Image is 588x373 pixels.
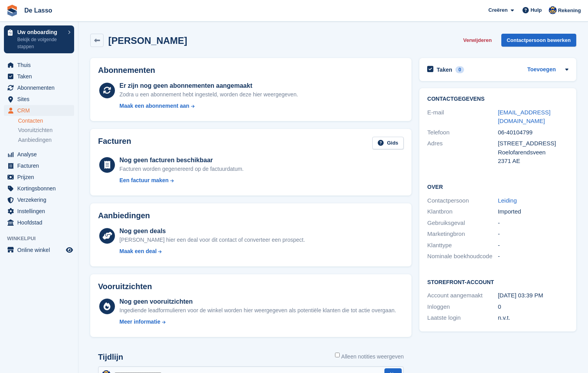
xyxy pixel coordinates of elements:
span: Online winkel [17,244,64,255]
div: Klantbron [427,207,498,216]
div: Maak een abonnement aan [120,102,189,110]
a: Maak een deal [120,247,305,255]
a: menu [4,160,74,171]
a: menu [4,60,74,71]
a: menu [4,172,74,183]
div: [STREET_ADDRESS] [498,139,568,148]
div: Facturen worden gegenereerd op de factuurdatum. [120,165,244,173]
a: menu [4,105,74,116]
a: Contacten [18,117,74,125]
h2: Facturen [98,137,131,150]
a: Maak een abonnement aan [120,102,298,110]
a: menu [4,194,74,205]
span: Hulp [530,6,542,14]
div: Inloggen [427,302,498,311]
span: Instellingen [17,206,64,217]
div: Roelofarendsveen [498,148,568,157]
span: Creëren [488,6,508,14]
div: Nog geen facturen beschikbaar [120,156,244,165]
a: Previewwinkel [65,245,74,255]
div: Er zijn nog geen abonnementen aangemaakt [120,81,298,91]
div: Klanttype [427,241,498,250]
span: Verzekering [17,194,64,205]
div: - [498,241,568,250]
div: Gebruiksgeval [427,219,498,228]
a: [EMAIL_ADDRESS][DOMAIN_NAME] [498,109,550,125]
div: 2371 AE [498,157,568,166]
p: Bekijk de volgende stappen [17,36,64,50]
div: Contactpersoon [427,196,498,205]
span: Taken [17,71,64,82]
div: - [498,219,568,228]
div: Zodra u een abonnement hebt ingesteld, worden deze hier weergegeven. [120,91,298,99]
div: [DATE] 03:39 PM [498,291,568,300]
span: Abonnementen [17,82,64,93]
a: Contactpersoon bewerken [501,34,576,47]
a: menu [4,183,74,194]
div: Imported [498,207,568,216]
img: stora-icon-8386f47178a22dfd0bd8f6a31ec36ba5ce8667c1dd55bd0f319d3a0aa187defe.svg [6,5,18,16]
div: Nominale boekhoudcode [427,252,498,261]
a: Leiding [498,197,517,204]
span: Rekening [558,7,581,14]
div: 06-40104799 [498,128,568,137]
a: menu [4,82,74,93]
span: Thuis [17,60,64,71]
input: Alleen notities weergeven [335,353,340,357]
div: - [498,230,568,239]
a: menu [4,206,74,217]
img: Daan Jansen [549,6,557,14]
div: Telefoon [427,128,498,137]
button: Verwijderen [460,34,495,47]
a: Aanbiedingen [18,136,74,144]
a: Meer informatie [120,318,396,326]
h2: Vooruitzichten [98,282,152,291]
span: Hoofdstad [17,217,64,228]
div: Maak een deal [120,247,157,255]
a: menu [4,217,74,228]
div: 0 [455,66,464,73]
span: Vooruitzichten [18,127,53,134]
a: Vooruitzichten [18,126,74,134]
a: Gids [372,137,404,150]
a: Toevoegen [527,65,556,74]
div: Nog geen vooruitzichten [120,297,396,306]
div: Een factuur maken [120,176,169,185]
div: 0 [498,302,568,311]
h2: Taken [437,66,452,73]
span: Aanbiedingen [18,136,52,144]
a: Een factuur maken [120,176,244,185]
h2: [PERSON_NAME] [108,35,187,46]
a: menu [4,94,74,105]
h2: Over [427,183,568,190]
span: CRM [17,105,64,116]
span: Analyse [17,149,64,160]
div: n.v.t. [498,313,568,322]
a: menu [4,244,74,255]
div: [PERSON_NAME] hier een deal voor dit contact of converteer een prospect. [120,236,305,244]
h2: Aanbiedingen [98,211,150,220]
span: Facturen [17,160,64,171]
div: Ingediende leadformulieren voor de winkel worden hier weergegeven als potentiële klanten die tot ... [120,306,396,315]
h2: Abonnementen [98,66,404,75]
label: Alleen notities weergeven [335,353,404,361]
h2: Contactgegevens [427,96,568,102]
span: Prijzen [17,172,64,183]
div: Meer informatie [120,318,160,326]
div: Marketingbron [427,230,498,239]
div: Adres [427,139,498,166]
p: Uw onboarding [17,29,64,35]
span: Sites [17,94,64,105]
div: - [498,252,568,261]
div: Nog geen deals [120,226,305,236]
div: E-mail [427,108,498,126]
span: Winkelpui [7,235,78,243]
a: menu [4,71,74,82]
div: Account aangemaakt [427,291,498,300]
h2: Tijdlijn [98,353,123,362]
a: menu [4,149,74,160]
a: Uw onboarding Bekijk de volgende stappen [4,25,74,53]
span: Kortingsbonnen [17,183,64,194]
h2: Storefront-account [427,278,568,286]
a: De Lasso [21,4,55,17]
